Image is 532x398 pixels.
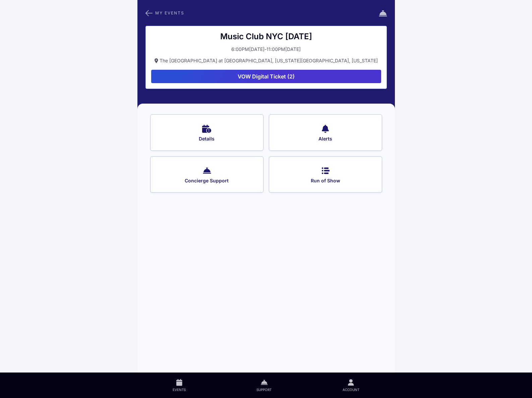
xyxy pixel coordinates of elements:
button: VOW Digital Ticket (2) [151,70,381,83]
button: Concierge Support [150,156,263,193]
span: Events [173,387,186,392]
button: The [GEOGRAPHIC_DATA] at [GEOGRAPHIC_DATA], [US_STATE][GEOGRAPHIC_DATA], [US_STATE] [151,57,381,64]
a: Events [137,373,221,398]
button: My Events [145,9,184,17]
a: Account [307,373,395,398]
span: The [GEOGRAPHIC_DATA] at [GEOGRAPHIC_DATA], [US_STATE][GEOGRAPHIC_DATA], [US_STATE] [160,58,378,63]
button: Alerts [269,114,382,151]
a: Support [221,373,307,398]
button: 6:00PM[DATE]-11:00PM[DATE] [151,46,381,53]
span: Details [159,136,254,142]
span: Alerts [278,136,373,142]
span: Run of Show [278,178,373,184]
div: Music Club NYC [DATE] [151,32,381,42]
span: My Events [155,11,184,15]
button: Run of Show [269,156,382,193]
span: Concierge Support [159,178,254,184]
button: Details [150,114,263,151]
div: 6:00PM[DATE] [231,46,264,53]
span: Support [256,387,272,392]
div: 11:00PM[DATE] [267,46,301,53]
span: Account [343,387,359,392]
